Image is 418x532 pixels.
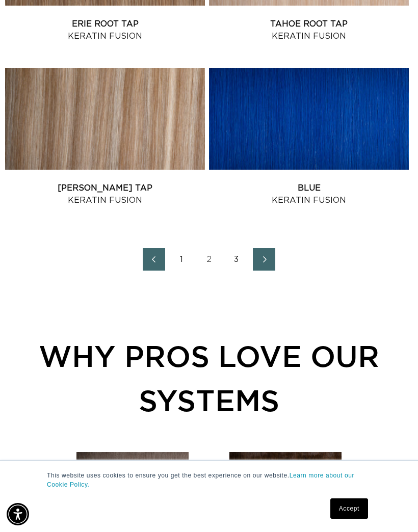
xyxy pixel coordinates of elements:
a: Page 1 [170,248,193,271]
iframe: Chat Widget [367,483,418,532]
a: [PERSON_NAME] Tap Keratin Fusion [5,182,205,206]
a: Blue Keratin Fusion [209,182,409,206]
a: Accept [330,498,368,519]
div: Accessibility Menu [7,503,29,525]
a: Page 3 [225,248,248,271]
a: Tahoe Root Tap Keratin Fusion [209,18,409,42]
a: Page 2 [198,248,220,271]
a: Previous page [143,248,165,271]
nav: Pagination [5,248,413,271]
a: Erie Root Tap Keratin Fusion [5,18,205,42]
p: This website uses cookies to ensure you get the best experience on our website. [47,471,371,489]
a: Next page [253,248,275,271]
div: WHY PROS LOVE OUR SYSTEMS [34,334,384,422]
